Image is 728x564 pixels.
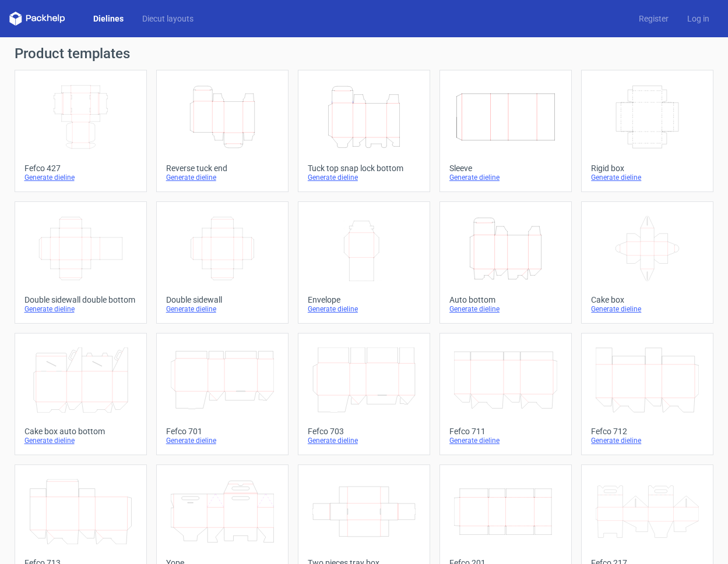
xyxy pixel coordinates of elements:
[156,201,289,324] a: Double sidewallGenerate dieline
[24,173,137,182] div: Generate dieline
[308,436,420,445] div: Generate dieline
[24,436,137,445] div: Generate dieline
[308,295,420,304] div: Envelope
[15,201,147,324] a: Double sidewall double bottomGenerate dieline
[24,164,137,173] div: Fefco 427
[581,201,713,324] a: Cake boxGenerate dieline
[166,427,279,436] div: Fefco 701
[15,47,714,61] h1: Product templates
[156,70,289,192] a: Reverse tuck endGenerate dieline
[24,295,137,304] div: Double sidewall double bottom
[298,201,430,324] a: EnvelopeGenerate dieline
[449,164,562,173] div: Sleeve
[591,295,704,304] div: Cake box
[449,295,562,304] div: Auto bottom
[15,333,147,455] a: Cake box auto bottomGenerate dieline
[678,13,719,24] a: Log in
[439,333,572,455] a: Fefco 711Generate dieline
[308,173,420,182] div: Generate dieline
[439,70,572,192] a: SleeveGenerate dieline
[591,427,704,436] div: Fefco 712
[166,295,279,304] div: Double sidewall
[449,427,562,436] div: Fefco 711
[449,173,562,182] div: Generate dieline
[166,304,279,314] div: Generate dieline
[591,436,704,445] div: Generate dieline
[24,304,137,314] div: Generate dieline
[591,164,704,173] div: Rigid box
[84,13,133,24] a: Dielines
[298,70,430,192] a: Tuck top snap lock bottomGenerate dieline
[24,427,137,436] div: Cake box auto bottom
[581,70,713,192] a: Rigid boxGenerate dieline
[308,427,420,436] div: Fefco 703
[581,333,713,455] a: Fefco 712Generate dieline
[15,70,147,192] a: Fefco 427Generate dieline
[449,436,562,445] div: Generate dieline
[449,304,562,314] div: Generate dieline
[591,304,704,314] div: Generate dieline
[166,436,279,445] div: Generate dieline
[308,304,420,314] div: Generate dieline
[133,13,203,24] a: Diecut layouts
[629,13,678,24] a: Register
[591,173,704,182] div: Generate dieline
[298,333,430,455] a: Fefco 703Generate dieline
[166,173,279,182] div: Generate dieline
[308,164,420,173] div: Tuck top snap lock bottom
[439,201,572,324] a: Auto bottomGenerate dieline
[166,164,279,173] div: Reverse tuck end
[156,333,289,455] a: Fefco 701Generate dieline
